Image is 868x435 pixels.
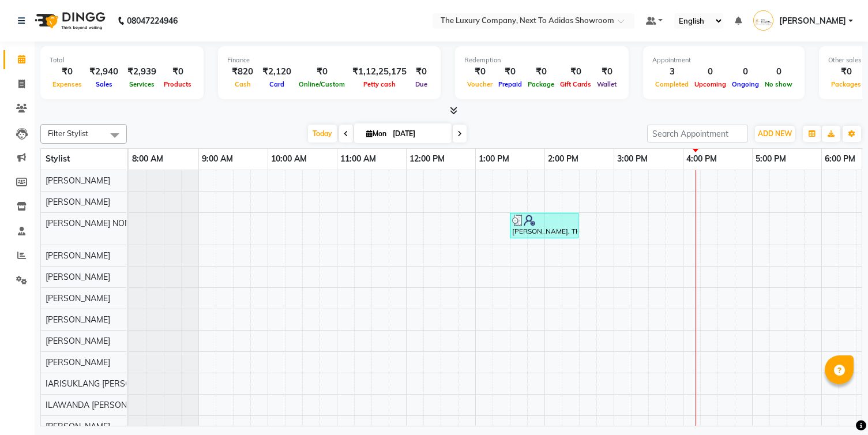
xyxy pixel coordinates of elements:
span: [PERSON_NAME] [46,272,110,282]
span: Ongoing [729,80,762,88]
span: Due [412,80,430,88]
span: [PERSON_NAME] [46,314,110,325]
div: ₹0 [411,65,431,78]
a: 5:00 PM [753,151,789,167]
div: Total [50,55,194,65]
span: ILAWANDA [PERSON_NAME] [46,400,156,410]
span: Upcoming [692,80,729,88]
span: Filter Stylist [48,129,88,138]
span: Voucher [464,80,495,88]
div: Redemption [464,55,619,65]
span: Gift Cards [557,80,594,88]
span: [PERSON_NAME] [46,197,110,207]
a: 2:00 PM [545,151,581,167]
span: Sales [93,80,115,88]
a: 10:00 AM [268,151,310,167]
span: Packages [828,80,864,88]
span: [PERSON_NAME] [46,421,110,432]
span: Prepaid [495,80,525,88]
span: Today [308,125,337,142]
div: ₹1,12,25,175 [348,65,411,78]
div: ₹0 [495,65,525,78]
span: Mon [363,129,389,138]
span: No show [762,80,795,88]
input: Search Appointment [647,125,748,142]
a: 9:00 AM [199,151,236,167]
span: [PERSON_NAME] [779,15,846,27]
a: 8:00 AM [129,151,166,167]
input: 2025-09-01 [389,125,447,142]
button: ADD NEW [755,126,795,142]
div: 0 [729,65,762,78]
span: Services [126,80,157,88]
div: ₹2,120 [258,65,296,78]
span: [PERSON_NAME] [46,293,110,303]
span: [PERSON_NAME] NONGRUM [46,218,155,228]
span: Cash [232,80,254,88]
a: 1:00 PM [476,151,512,167]
div: ₹0 [828,65,864,78]
a: 6:00 PM [822,151,858,167]
div: [PERSON_NAME], TK01, 01:30 PM-02:30 PM, Cafe Pedicure (₹999) [511,215,577,237]
a: 3:00 PM [614,151,651,167]
div: 3 [652,65,692,78]
div: Finance [227,55,431,65]
div: ₹0 [464,65,495,78]
div: ₹0 [525,65,557,78]
span: Expenses [50,80,85,88]
img: logo [29,5,108,37]
div: ₹0 [50,65,85,78]
div: 0 [762,65,795,78]
span: [PERSON_NAME] [46,250,110,261]
div: ₹0 [557,65,594,78]
b: 08047224946 [127,5,178,37]
a: 11:00 AM [337,151,379,167]
a: 4:00 PM [683,151,720,167]
div: ₹0 [594,65,619,78]
span: Card [266,80,287,88]
div: ₹0 [161,65,194,78]
iframe: chat widget [820,389,856,423]
span: [PERSON_NAME] [46,357,110,367]
span: ADD NEW [758,129,792,138]
div: Appointment [652,55,795,65]
div: 0 [692,65,729,78]
span: Completed [652,80,692,88]
div: ₹2,940 [85,65,123,78]
div: ₹820 [227,65,258,78]
span: Stylist [46,153,70,164]
span: Online/Custom [296,80,348,88]
div: ₹2,939 [123,65,161,78]
span: [PERSON_NAME] [46,175,110,186]
span: [PERSON_NAME] [46,336,110,346]
img: MADHU SHARMA [753,10,773,31]
span: Package [525,80,557,88]
span: Petty cash [360,80,399,88]
a: 12:00 PM [407,151,448,167]
div: ₹0 [296,65,348,78]
span: Products [161,80,194,88]
span: IARISUKLANG [PERSON_NAME] SAWIAN [46,378,202,389]
span: Wallet [594,80,619,88]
